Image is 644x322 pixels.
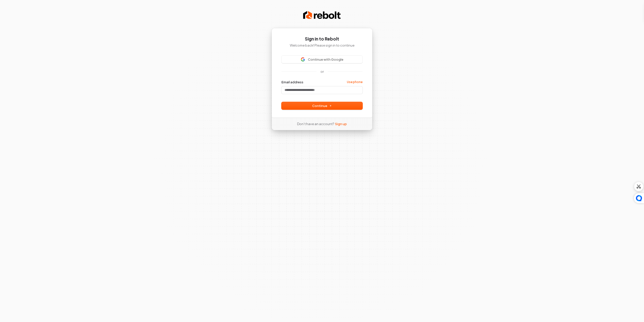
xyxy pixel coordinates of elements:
[297,122,334,126] span: Don’t have an account?
[303,10,341,20] img: Rebolt Logo
[347,80,363,84] a: Use phone
[320,69,324,74] p: or
[281,80,303,84] label: Email address
[312,103,332,108] span: Continue
[281,36,363,42] h1: Sign in to Rebolt
[301,57,305,61] img: Sign in with Google
[308,57,343,62] span: Continue with Google
[281,43,363,48] p: Welcome back! Please sign in to continue
[281,102,363,110] button: Continue
[335,122,347,126] a: Sign up
[281,56,363,63] button: Sign in with GoogleContinue with Google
